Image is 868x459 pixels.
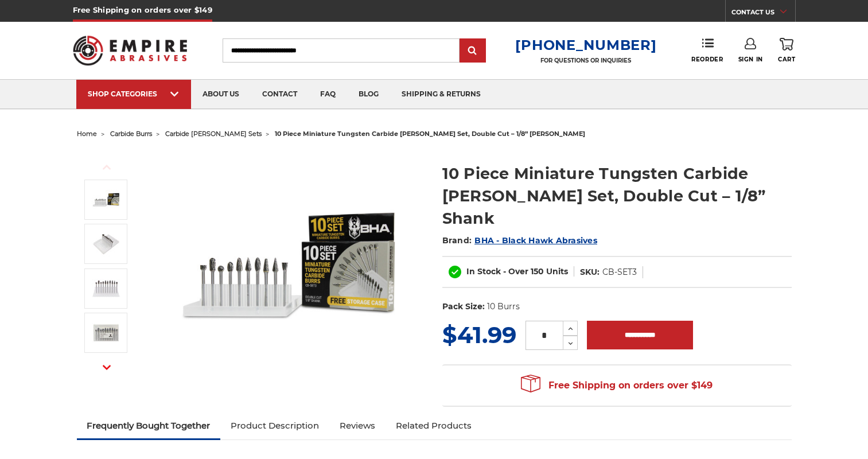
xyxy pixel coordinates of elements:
[92,229,120,258] img: mini carbide burr set
[309,80,347,109] a: faq
[390,80,492,109] a: shipping & returns
[487,301,520,313] dd: 10 Burrs
[347,80,390,109] a: blog
[738,56,763,63] span: Sign In
[602,266,637,278] dd: CB-SET3
[731,6,795,22] a: CONTACT US
[275,130,585,138] span: 10 piece miniature tungsten carbide [PERSON_NAME] set, double cut – 1/8” [PERSON_NAME]
[474,235,597,246] a: BHA - Black Hawk Abrasives
[521,374,713,397] span: Free Shipping on orders over $149
[503,266,528,277] span: - Over
[92,185,120,214] img: BHA Double Cut Mini Carbide Burr Set, 1/8" Shank
[191,80,251,109] a: about us
[77,130,97,138] a: home
[442,321,516,349] span: $41.99
[580,266,600,278] dt: SKU:
[515,37,656,53] a: [PHONE_NUMBER]
[220,413,329,438] a: Product Description
[93,355,120,379] button: Next
[92,318,120,347] img: dremel bit set
[165,130,262,138] a: carbide [PERSON_NAME] sets
[77,413,221,438] a: Frequently Bought Together
[93,155,120,180] button: Previous
[251,80,309,109] a: contact
[778,56,795,63] span: Cart
[442,301,485,313] dt: Pack Size:
[110,130,152,138] a: carbide burrs
[466,266,501,277] span: In Stock
[175,150,404,380] img: BHA Double Cut Mini Carbide Burr Set, 1/8" Shank
[442,235,472,246] span: Brand:
[329,413,386,438] a: Reviews
[461,40,484,63] input: Submit
[691,56,723,63] span: Reorder
[515,57,656,64] p: FOR QUESTIONS OR INQUIRIES
[442,162,792,229] h1: 10 Piece Miniature Tungsten Carbide [PERSON_NAME] Set, Double Cut – 1/8” Shank
[92,274,120,303] img: mini die grinder bit variety back
[691,38,723,63] a: Reorder
[73,28,188,73] img: Empire Abrasives
[546,266,568,277] span: Units
[386,413,482,438] a: Related Products
[778,38,795,63] a: Cart
[88,90,180,98] div: SHOP CATEGORIES
[531,266,544,277] span: 150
